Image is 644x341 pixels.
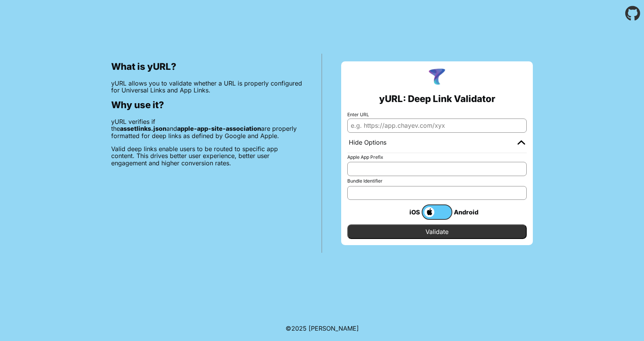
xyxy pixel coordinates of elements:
[111,80,302,94] p: yURL allows you to validate whether a URL is properly configured for Universal Links and App Links.
[347,119,527,132] input: e.g. https://app.chayev.com/xyx
[379,94,495,104] h2: yURL: Deep Link Validator
[427,68,447,87] img: yURL Logo
[177,125,261,132] b: apple-app-site-association
[347,224,527,239] input: Validate
[111,61,302,72] h2: What is yURL?
[286,316,359,341] footer: ©
[391,207,422,217] div: iOS
[111,145,302,166] p: Valid deep links enable users to be routed to specific app content. This drives better user exper...
[349,139,386,147] div: Hide Options
[347,178,527,184] label: Bundle Identifier
[347,112,527,117] label: Enter URL
[347,155,527,160] label: Apple App Prefix
[309,325,359,332] a: Michael Ibragimchayev's Personal Site
[517,140,525,145] img: chevron
[120,125,166,132] b: assetlinks.json
[452,207,483,217] div: Android
[291,325,307,332] span: 2025
[111,118,302,139] p: yURL verifies if the and are properly formatted for deep links as defined by Google and Apple.
[111,100,302,110] h2: Why use it?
